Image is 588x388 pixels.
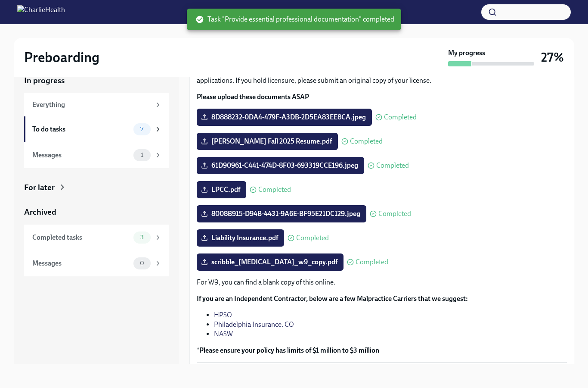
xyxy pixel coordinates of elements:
strong: My progress [448,48,485,58]
span: 1 [136,152,149,158]
div: For later [24,182,55,193]
a: In progress [24,75,169,86]
div: Messages [32,259,130,268]
span: 7 [135,126,149,132]
h2: Preboarding [24,49,99,66]
label: LPCC.pdf [197,181,246,198]
div: To do tasks [32,125,130,134]
span: Task "Provide essential professional documentation" completed [195,15,394,24]
a: Everything [24,93,169,116]
span: LPCC.pdf [203,185,240,194]
div: Messages [32,150,130,160]
span: 3 [135,234,149,241]
a: Archived [24,207,169,218]
p: For W9, you can find a blank copy of this online. [197,278,567,287]
label: Liability Insurance.pdf [197,229,284,247]
a: To do tasks7 [24,116,169,142]
h3: 27% [541,50,564,65]
label: 61D90961-C441-474D-8F03-693319CCE196.jpeg [197,157,364,174]
span: [PERSON_NAME] Fall 2025 Resume.pdf [203,137,332,146]
div: Everything [32,100,151,110]
img: CharlieHealth [17,5,65,19]
span: Completed [384,114,417,121]
strong: If you are an Independent Contractor, below are a few Malpractice Carriers that we suggest: [197,294,468,303]
span: 61D90961-C441-474D-8F03-693319CCE196.jpeg [203,161,358,170]
span: 0 [135,260,149,266]
span: Liability Insurance.pdf [203,234,278,242]
label: scribble_[MEDICAL_DATA]_w9_copy.pdf [197,253,344,271]
span: 8D888232-0DA4-479F-A3DB-2D5EA83EE8CA.jpeg [203,113,366,122]
span: Completed [378,210,411,217]
label: 8008B915-D94B-4431-9A6E-BF95E21DC129.jpeg [197,205,366,222]
span: Completed [296,235,329,241]
span: Completed [258,186,291,193]
span: Completed [356,259,388,266]
span: scribble_[MEDICAL_DATA]_w9_copy.pdf [203,258,337,266]
label: [PERSON_NAME] Fall 2025 Resume.pdf [197,133,338,150]
a: NASW [214,330,233,338]
div: Completed tasks [32,233,130,242]
a: Messages1 [24,142,169,168]
a: For later [24,182,169,193]
span: Completed [376,162,409,169]
a: Philadelphia Insurance. CO [214,320,294,329]
a: Completed tasks3 [24,225,169,250]
label: 8D888232-0DA4-479F-A3DB-2D5EA83EE8CA.jpeg [197,109,372,126]
a: Messages0 [24,250,169,276]
strong: Please upload these documents ASAP [197,93,309,101]
span: Completed [350,138,383,145]
span: 8008B915-D94B-4431-9A6E-BF95E21DC129.jpeg [203,210,360,218]
strong: Please ensure your policy has limits of $1 million to $3 million [199,346,379,354]
a: HPSO [214,311,232,319]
